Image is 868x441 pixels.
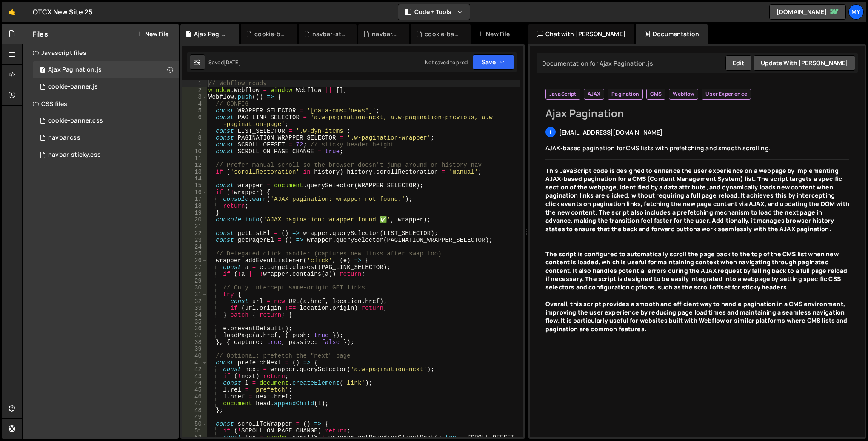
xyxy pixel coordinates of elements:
div: Chat with [PERSON_NAME] [528,24,634,44]
div: 46 [182,393,207,400]
div: Ajax Pagination.js [194,30,229,38]
span: Pagination [611,91,639,97]
button: Update with [PERSON_NAME] [754,55,855,71]
div: 24 [182,243,207,250]
span: JavaScript [549,91,577,97]
div: 35 [182,318,207,325]
div: navbar-sticky.css [48,151,101,159]
div: 15 [182,182,207,189]
div: 43 [182,373,207,380]
button: New File [137,31,168,37]
div: 42 [182,366,207,373]
div: 37 [182,332,207,339]
div: 19 [182,209,207,216]
span: CMS [650,91,662,97]
h2: Ajax Pagination [545,106,849,120]
div: 40 [182,352,207,359]
div: 23 [182,237,207,243]
div: 16688/47021.js [33,61,179,78]
div: Saved [208,59,241,66]
div: 38 [182,339,207,346]
div: 17 [182,196,207,203]
span: [EMAIL_ADDRESS][DOMAIN_NAME] [559,128,662,136]
span: AJAX [588,91,601,97]
div: OTCX New Site 25 [33,7,93,17]
div: 36 [182,325,207,332]
button: Edit [725,55,751,71]
div: 34 [182,312,207,318]
a: 🤙 [2,2,23,22]
div: 44 [182,380,207,387]
span: 1 [40,67,45,74]
div: 26 [182,257,207,264]
div: 21 [182,223,207,230]
div: cookie-banner.js [48,83,98,91]
div: Not saved to prod [425,59,468,66]
span: AJAX-based pagination for CMS lists with prefetching and smooth scrolling. [545,144,771,152]
div: 7 [182,128,207,135]
div: 31 [182,291,207,298]
div: 12 [182,162,207,169]
button: Save [473,54,514,70]
div: 20 [182,216,207,223]
div: 32 [182,298,207,305]
div: 25 [182,250,207,257]
a: [DOMAIN_NAME] [769,4,846,20]
div: cookie-banner.css [425,30,460,38]
div: 13 [182,169,207,175]
span: User Experience [705,91,747,97]
div: 10 [182,148,207,155]
div: [DATE] [224,59,241,66]
div: 2 [182,87,207,94]
strong: Overall, this script provides a smooth and efficient way to handle pagination in a CMS environmen... [545,300,848,333]
div: 16688/47218.js [33,78,179,95]
div: 9 [182,141,207,148]
a: My [848,4,864,20]
strong: This JavaScript code is designed to enhance the user experience on a webpage by implementing AJAX... [545,166,849,233]
strong: The script is configured to automatically scroll the page back to the top of the CMS list when ne... [545,250,847,291]
div: CSS files [23,95,179,112]
span: Webflow [673,91,694,97]
div: cookie-banner.js [254,30,286,38]
div: 39 [182,346,207,352]
div: 1 [182,80,207,87]
div: Ajax Pagination.js [48,66,102,74]
div: New File [477,30,513,38]
div: 28 [182,271,207,278]
h2: Files [33,29,48,39]
div: navbar.css [372,30,399,38]
div: 8 [182,135,207,141]
button: Code + Tools [398,4,470,20]
div: Javascript files [23,44,179,61]
div: 4 [182,100,207,107]
div: 41 [182,359,207,366]
div: 50 [182,421,207,427]
div: 16 [182,189,207,196]
span: i [550,129,551,136]
div: 16688/46718.css [33,146,179,163]
div: 33 [182,305,207,312]
div: 27 [182,264,207,271]
div: 29 [182,278,207,284]
div: 11 [182,155,207,162]
div: 14 [182,175,207,182]
div: 51 [182,427,207,434]
div: 22 [182,230,207,237]
div: 45 [182,387,207,393]
div: 16688/47217.css [33,112,179,129]
div: Documentation for Ajax Pagination.js [540,59,653,67]
div: 49 [182,414,207,421]
div: cookie-banner.css [48,117,103,125]
div: Documentation [636,24,708,44]
div: 6 [182,114,207,128]
div: 5 [182,107,207,114]
div: 18 [182,203,207,209]
div: 47 [182,400,207,407]
div: 48 [182,407,207,414]
div: navbar.css [48,134,80,142]
div: navbar-sticky.css [312,30,346,38]
div: 30 [182,284,207,291]
div: 16688/46716.css [33,129,179,146]
div: 3 [182,94,207,100]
